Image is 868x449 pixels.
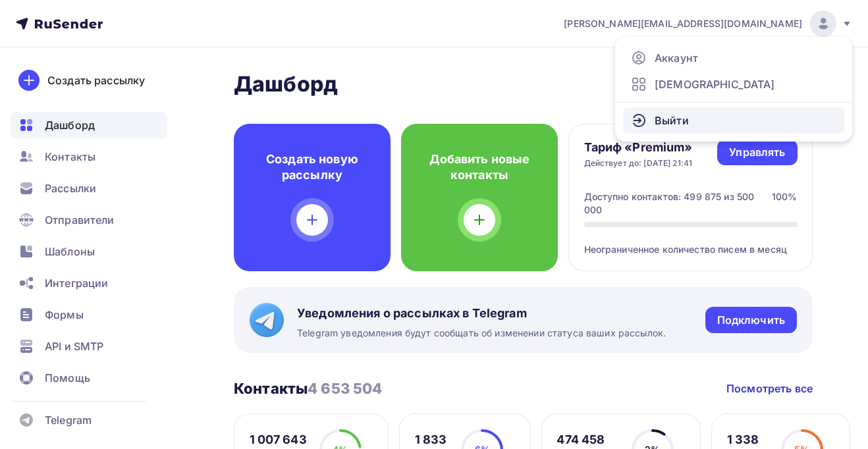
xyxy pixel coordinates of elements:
h4: Тариф «Premium» [584,140,693,155]
span: Интеграции [45,275,108,291]
h4: Создать новую рассылку [255,151,369,183]
h4: Добавить новые контакты [422,151,537,183]
ul: [PERSON_NAME][EMAIL_ADDRESS][DOMAIN_NAME] [615,37,852,142]
span: Шаблоны [45,244,95,259]
span: Уведомления о рассылках в Telegram [297,305,666,321]
span: Помощь [45,370,90,386]
span: [PERSON_NAME][EMAIL_ADDRESS][DOMAIN_NAME] [564,17,802,30]
a: Формы [11,302,167,328]
h2: Дашборд [234,71,813,97]
a: Посмотреть все [726,381,813,396]
span: 4 653 504 [308,380,382,397]
a: [PERSON_NAME][EMAIL_ADDRESS][DOMAIN_NAME] [564,11,852,37]
a: Дашборд [11,112,167,138]
div: 1 007 643 [250,432,308,448]
span: [DEMOGRAPHIC_DATA] [655,76,775,92]
span: API и SMTP [45,338,103,354]
div: Действует до: [DATE] 21:41 [584,158,693,169]
span: Telegram [45,412,92,428]
h3: Контакты [234,379,382,398]
span: Рассылки [45,180,96,196]
a: Рассылки [11,175,167,201]
div: Неограниченное количество писем в месяц [584,227,798,256]
div: Создать рассылку [47,72,145,88]
a: Контакты [11,144,167,170]
div: Подключить [717,313,785,328]
span: Выйти [655,113,689,128]
a: Отправители [11,207,167,233]
div: Управлять [729,145,785,160]
div: 474 458 [556,432,619,448]
span: Аккаунт [655,50,698,66]
span: Формы [45,307,84,323]
span: Отправители [45,212,115,228]
span: Контакты [45,149,95,165]
div: Доступно контактов: 499 875 из 500 000 [584,190,772,217]
a: Шаблоны [11,238,167,265]
div: 100% [772,190,798,217]
span: Telegram уведомления будут сообщать об изменении статуса ваших рассылок. [297,327,666,340]
span: Дашборд [45,117,95,133]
